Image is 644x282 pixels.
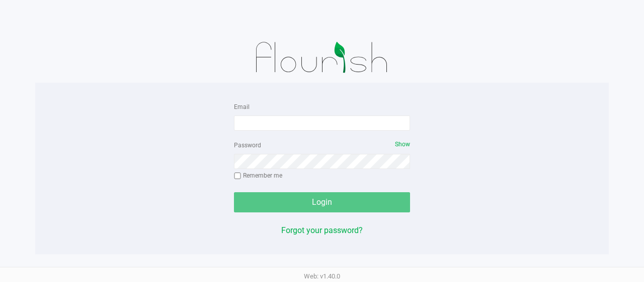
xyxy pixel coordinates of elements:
[234,102,250,111] label: Email
[234,171,282,180] label: Remember me
[304,272,340,280] span: Web: v1.40.0
[281,224,363,237] button: Forgot your password?
[234,173,241,180] input: Remember me
[395,141,410,148] span: Show
[234,141,261,150] label: Password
